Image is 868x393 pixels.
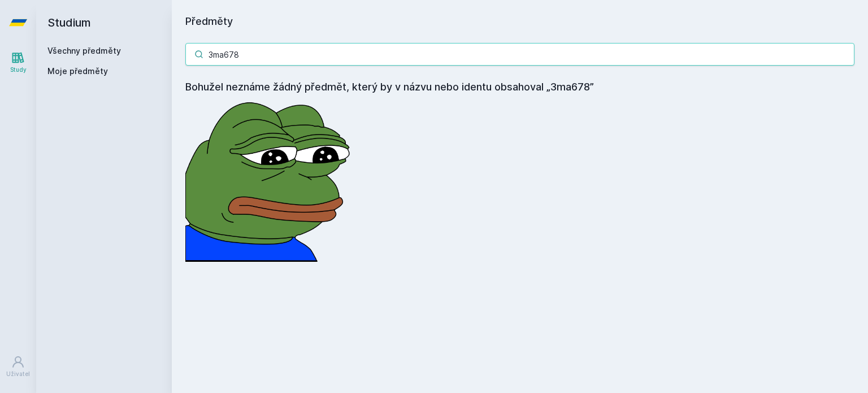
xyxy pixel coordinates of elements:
a: Všechny předměty [47,46,121,55]
div: Uživatel [6,370,30,378]
span: Moje předměty [47,66,108,77]
a: Study [2,45,34,80]
h1: Předměty [185,14,854,29]
h4: Bohužel neznáme žádný předmět, který by v názvu nebo identu obsahoval „3ma678” [185,79,854,95]
input: Název nebo ident předmětu… [185,43,854,66]
img: error_picture.png [185,95,355,262]
div: Study [10,66,27,74]
a: Uživatel [2,349,34,384]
